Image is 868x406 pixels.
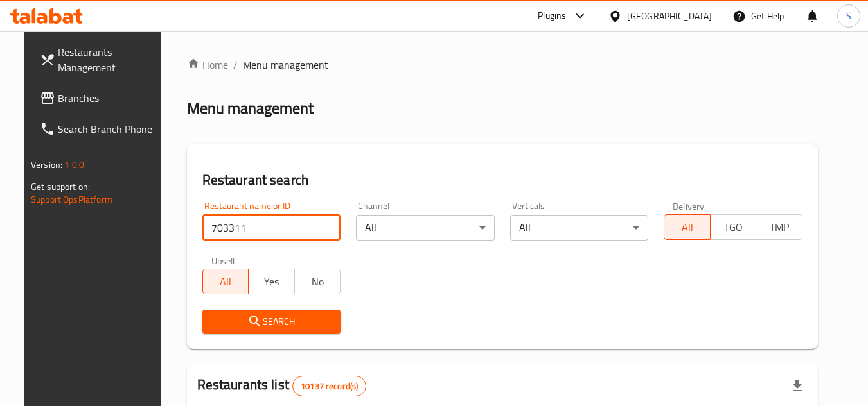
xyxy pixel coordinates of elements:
[293,380,366,393] span: 10137 record(s)
[510,215,649,241] div: All
[31,191,112,208] a: Support.OpsPlatform
[31,178,90,195] span: Get support on:
[202,310,341,334] button: Search
[30,114,170,144] a: Search Branch Phone
[197,375,367,396] h2: Restaurants list
[294,269,341,294] button: No
[58,90,159,106] span: Branches
[208,273,244,291] span: All
[756,214,802,240] button: TMP
[31,156,62,173] span: Version:
[716,218,752,237] span: TGO
[64,156,84,173] span: 1.0.0
[30,37,170,83] a: Restaurants Management
[846,9,851,23] span: S
[243,57,328,72] span: Menu management
[292,376,366,396] div: Total records count
[202,215,341,241] input: Search for restaurant name or ID..
[213,314,331,330] span: Search
[187,57,228,72] a: Home
[761,218,797,237] span: TMP
[202,269,249,294] button: All
[673,201,705,210] label: Delivery
[30,83,170,114] a: Branches
[187,98,314,119] h2: Menu management
[211,256,235,265] label: Upsell
[710,214,757,240] button: TGO
[627,9,712,23] div: [GEOGRAPHIC_DATA]
[538,8,566,24] div: Plugins
[58,121,159,137] span: Search Branch Phone
[782,371,813,402] div: Export file
[356,215,495,241] div: All
[187,57,818,72] nav: breadcrumb
[669,218,705,237] span: All
[300,273,336,291] span: No
[202,171,802,190] h2: Restaurant search
[248,269,295,294] button: Yes
[664,214,711,240] button: All
[254,273,290,291] span: Yes
[58,44,159,75] span: Restaurants Management
[233,57,238,72] li: /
